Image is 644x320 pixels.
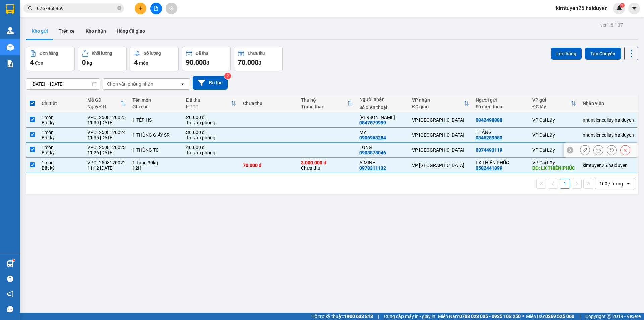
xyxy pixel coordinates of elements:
button: Tạo Chuyến [585,48,621,60]
div: 0903878046 [359,150,386,155]
div: 30.000 đ [186,130,236,135]
div: 1 món [42,115,80,120]
div: Chi tiết [42,101,80,106]
div: HTTT [186,104,231,109]
th: Toggle SortBy [298,95,356,112]
div: Chưa thu [301,160,353,171]
button: Bộ lọc [193,76,228,90]
button: Kho nhận [80,23,111,39]
div: Người nhận [359,97,405,102]
div: ver 1.8.137 [600,21,623,29]
span: kimtuyen25.haiduyen [551,4,613,12]
span: đ [206,60,209,66]
button: caret-down [628,3,640,14]
div: 1 món [42,130,80,135]
div: nhanviencailay.haiduyen [583,117,634,123]
div: 40.000 đ [186,145,236,150]
div: 1 Tụng 30kg [132,160,179,165]
div: Đã thu [186,97,231,103]
div: Tại văn phòng [186,135,236,140]
div: 11:35 [DATE] [87,135,126,140]
div: Bất kỳ [42,120,80,125]
span: 1 [621,3,623,8]
span: copyright [607,314,611,319]
div: kimtuyen25.haiduyen [583,163,634,168]
div: 11:39 [DATE] [87,120,126,125]
div: Ngày ĐH [87,104,120,109]
div: Bất kỳ [42,150,80,155]
div: 0374493119 [476,147,502,153]
div: A.MINH [359,160,405,165]
th: Toggle SortBy [409,95,472,112]
strong: 0369 525 060 [545,314,574,319]
div: DĐ: LX THIÊN PHÚC [532,165,576,171]
div: Số lượng [144,51,161,56]
span: đ [258,60,261,66]
div: LX THIÊN PHÚC [476,160,526,165]
span: close-circle [117,5,121,12]
div: Trạng thái [301,104,347,109]
div: Khối lượng [92,51,112,56]
span: Miền Nam [438,313,521,320]
div: Mã GD [87,97,120,103]
div: Chưa thu [243,101,294,106]
div: 1 món [42,145,80,150]
input: Select a date range. [26,79,100,89]
div: 0978311132 [359,165,386,171]
div: VPCL2508120023 [87,145,126,150]
div: Đã thu [196,51,208,56]
div: VP [GEOGRAPHIC_DATA] [412,163,469,168]
span: kg [87,60,92,66]
span: Cung cấp máy in - giấy in: [384,313,436,320]
span: Miền Bắc [526,313,574,320]
button: Đơn hàng4đơn [26,47,75,71]
button: 1 [560,179,570,189]
div: Chưa thu [248,51,265,56]
span: món [139,60,148,66]
span: notification [7,291,13,297]
div: VP [GEOGRAPHIC_DATA] [412,117,469,123]
img: logo-vxr [6,4,14,14]
div: KHÁNH LINH [359,115,405,120]
div: THẮNG [476,130,526,135]
span: close-circle [117,6,121,10]
span: đơn [35,60,43,66]
button: plus [135,3,146,14]
button: Chưa thu70.000đ [234,47,283,71]
div: Tại văn phòng [186,120,236,125]
div: Đơn hàng [40,51,58,56]
div: 1 THÙNG GIẤY SR [132,132,179,138]
div: 3.000.000 đ [301,160,353,165]
sup: 1 [620,3,625,8]
span: question-circle [7,276,13,282]
div: VP Cai Lậy [532,147,576,153]
div: Nhân viên [583,101,634,106]
button: file-add [150,3,162,14]
div: Ghi chú [132,104,179,109]
div: 0582441899 [476,165,502,171]
div: Sửa đơn hàng [580,145,590,155]
button: aim [166,3,177,14]
div: Thu hộ [301,97,347,103]
div: VP [GEOGRAPHIC_DATA] [412,132,469,138]
span: 0 [82,58,86,66]
div: VP gửi [532,97,571,103]
span: plus [138,6,143,11]
span: | [378,313,379,320]
sup: 1 [13,259,15,261]
button: Số lượng4món [130,47,179,71]
input: Tìm tên, số ĐT hoặc mã đơn [37,5,116,12]
div: VPCL2508120022 [87,160,126,165]
div: Tại văn phòng [186,150,236,155]
span: 4 [134,58,138,66]
button: Kho gửi [26,23,53,39]
img: solution-icon [7,60,14,67]
div: 0847579999 [359,120,386,125]
span: message [7,306,13,312]
button: Lên hàng [551,48,582,60]
div: 1 THÙNG TC [132,147,179,153]
div: Tên món [132,97,179,103]
div: 0906963284 [359,135,386,140]
div: Bất kỳ [42,165,80,171]
span: search [28,6,33,11]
